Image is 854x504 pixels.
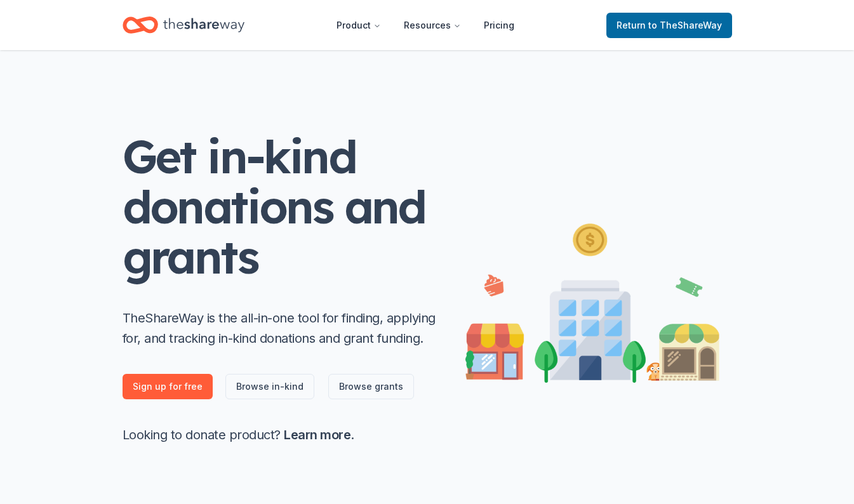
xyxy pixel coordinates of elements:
[465,218,719,383] img: Illustration for landing page
[648,20,722,30] span: to TheShareWay
[123,131,440,282] h1: Get in-kind donations and grants
[225,374,314,399] a: Browse in-kind
[326,10,524,40] nav: Main
[123,374,213,399] a: Sign up for free
[123,425,440,445] p: Looking to donate product? .
[474,13,524,38] a: Pricing
[123,10,244,40] a: Home
[617,18,722,33] span: Return
[328,374,414,399] a: Browse grants
[284,427,350,442] a: Learn more
[326,13,391,38] button: Product
[394,13,471,38] button: Resources
[123,308,440,348] p: TheShareWay is the all-in-one tool for finding, applying for, and tracking in-kind donations and ...
[606,13,732,38] a: Returnto TheShareWay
